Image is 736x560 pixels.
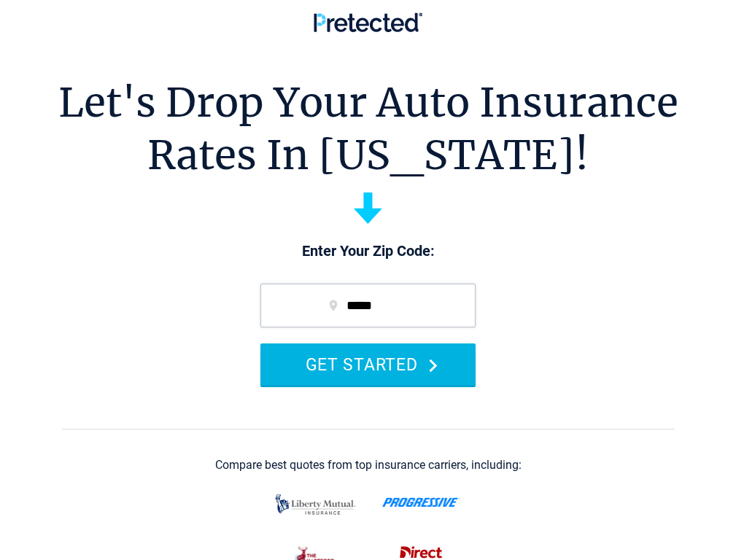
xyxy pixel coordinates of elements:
[382,497,460,507] img: progressive
[58,77,678,182] h1: Let's Drop Your Auto Insurance Rates In [US_STATE]!
[314,12,422,32] img: Pretected Logo
[271,487,360,522] img: liberty
[246,241,490,262] p: Enter Your Zip Code:
[260,343,476,385] button: GET STARTED
[260,284,476,327] input: zip code
[215,459,522,472] div: Compare best quotes from top insurance carriers, including:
